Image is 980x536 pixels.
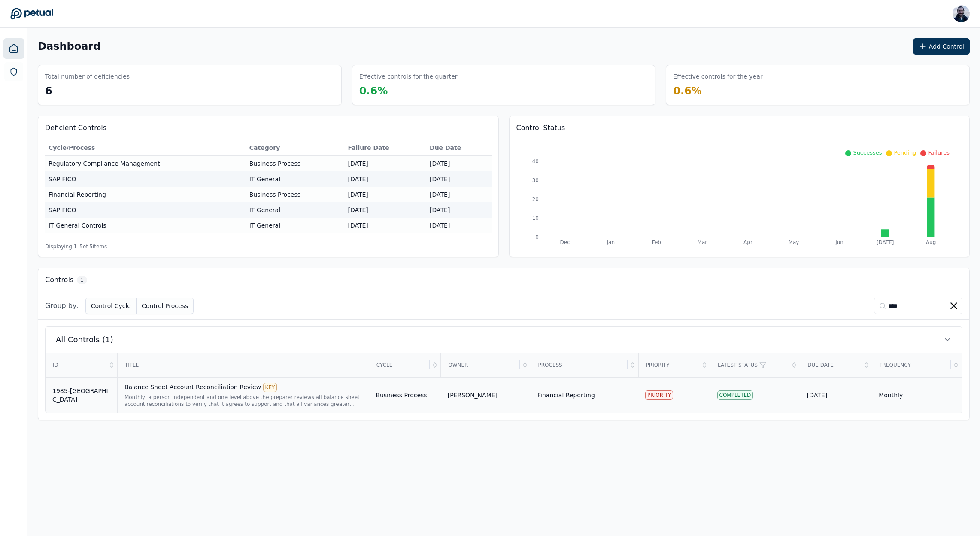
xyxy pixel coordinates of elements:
div: Process [531,353,628,377]
div: KEY [263,383,277,392]
span: 1 [77,276,87,284]
div: Cycle [370,353,430,377]
th: Due Date [426,140,491,156]
span: All Controls (1) [56,334,113,346]
td: IT General Controls [45,218,246,233]
img: Roberto Fernandez [953,5,970,22]
div: Completed [717,390,753,400]
td: Financial Reporting [45,187,246,202]
a: SOC 1 Reports [4,62,23,81]
td: Monthly [872,377,962,413]
td: [DATE] [426,218,491,233]
h3: Total number of deficiencies [45,72,130,81]
td: Business Process [246,156,345,172]
td: IT General [246,202,345,218]
tspan: 10 [532,215,538,221]
td: [DATE] [344,202,426,218]
h3: Effective controls for the year [673,72,762,81]
th: Cycle/Process [45,140,246,156]
td: SAP FICO [45,171,246,187]
td: SAP FICO [45,202,246,218]
h3: Deficient Controls [45,123,492,133]
span: Successes [853,149,882,156]
div: Due Date [801,353,861,377]
div: Financial Reporting [537,391,595,399]
td: [DATE] [426,202,491,218]
div: Latest Status [711,353,789,377]
th: Failure Date [344,140,426,156]
span: Failures [928,149,950,156]
div: Monthly, a person independent and one level above the preparer reviews all balance sheet account ... [124,394,362,408]
tspan: Apr [743,239,752,245]
td: [DATE] [426,187,491,202]
div: 1985-[GEOGRAPHIC_DATA] [52,387,110,404]
td: [DATE] [426,171,491,187]
a: Go to Dashboard [10,8,53,20]
tspan: 0 [535,234,539,240]
span: 0.6 % [359,85,388,97]
td: IT General [246,218,345,233]
span: Pending [894,149,916,156]
td: Business Process [369,377,440,413]
button: Control Cycle [85,298,137,314]
button: All Controls (1) [46,327,962,353]
div: Owner [441,353,519,377]
span: 0.6 % [673,85,702,97]
span: Displaying 1– 5 of 5 items [45,243,107,250]
h1: Dashboard [38,40,100,53]
div: Title [118,353,368,377]
td: IT General [246,171,345,187]
td: Regulatory Compliance Management [45,156,246,172]
tspan: Mar [697,239,707,245]
td: [DATE] [344,218,426,233]
button: Add Control [913,38,970,55]
h3: Controls [45,275,73,285]
td: Business Process [246,187,345,202]
span: 6 [45,85,52,97]
td: [DATE] [344,171,426,187]
h3: Control Status [516,123,963,133]
div: Priority [639,353,699,377]
div: Frequency [873,353,951,377]
tspan: Jan [606,239,614,245]
tspan: 30 [532,177,538,183]
a: Dashboard [3,38,24,59]
td: [DATE] [426,156,491,172]
tspan: Aug [926,239,936,245]
td: [DATE] [344,156,426,172]
tspan: 20 [532,196,538,202]
span: Group by: [45,301,79,311]
tspan: May [788,239,799,245]
div: PRIORITY [645,390,673,400]
tspan: Dec [560,239,570,245]
div: Balance Sheet Account Reconciliation Review [124,383,362,392]
tspan: Feb [652,239,661,245]
button: Control Process [137,298,194,314]
tspan: [DATE] [877,239,894,245]
div: [DATE] [807,391,865,399]
h3: Effective controls for the quarter [359,72,458,81]
div: ID [46,353,106,377]
td: [DATE] [344,187,426,202]
tspan: Jun [835,239,843,245]
th: Category [246,140,345,156]
div: [PERSON_NAME] [448,391,498,399]
tspan: 40 [532,158,538,164]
